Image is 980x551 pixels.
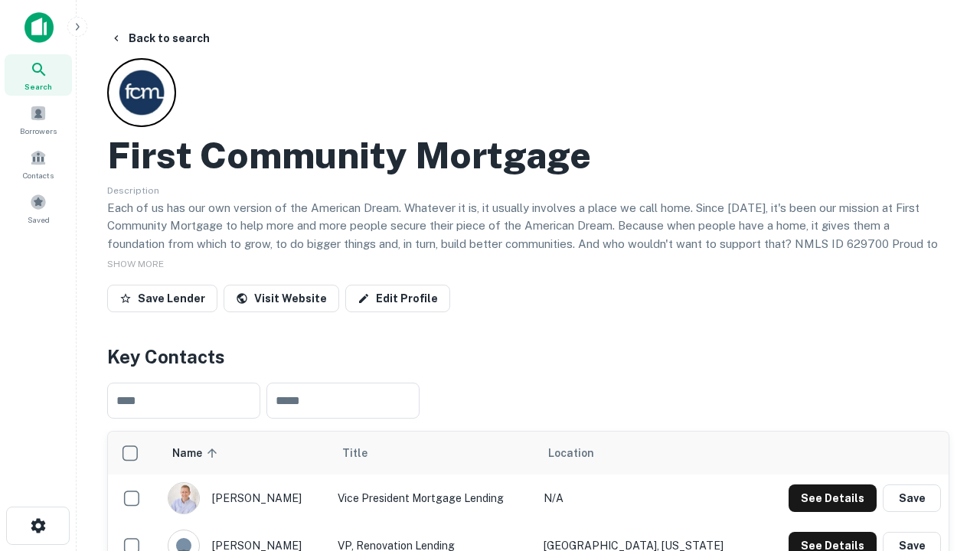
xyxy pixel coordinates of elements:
[20,125,57,137] span: Borrowers
[107,199,949,271] p: Each of us has our own version of the American Dream. Whatever it is, it usually involves a place...
[24,12,54,43] img: capitalize-icon.png
[28,214,50,226] span: Saved
[24,80,52,93] span: Search
[5,187,72,229] a: Saved
[883,484,941,512] button: Save
[168,482,322,514] div: [PERSON_NAME]
[107,343,949,370] h4: Key Contacts
[548,444,594,462] span: Location
[330,432,536,474] th: Title
[536,432,758,474] th: Location
[160,432,330,474] th: Name
[342,444,387,462] span: Title
[104,24,216,52] button: Back to search
[107,285,217,312] button: Save Lender
[536,474,758,522] td: N/A
[789,484,877,512] button: See Details
[107,133,591,178] h2: First Community Mortgage
[5,54,72,96] a: Search
[330,474,536,522] td: Vice President Mortgage Lending
[107,185,159,196] span: Description
[5,99,72,140] a: Borrowers
[168,483,199,514] img: 1520878720083
[107,259,164,269] span: SHOW MORE
[903,380,980,453] iframe: Chat Widget
[23,169,54,181] span: Contacts
[345,285,450,312] a: Edit Profile
[224,285,339,312] a: Visit Website
[172,444,222,462] span: Name
[5,143,72,184] a: Contacts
